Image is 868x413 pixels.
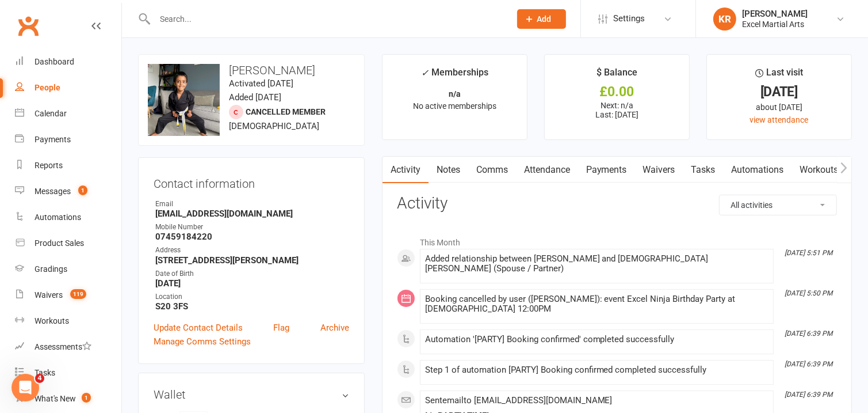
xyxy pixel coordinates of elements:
strong: S20 3FS [155,301,349,312]
div: Reports [35,161,63,170]
a: Dashboard [15,49,121,75]
div: Calendar [35,109,67,118]
h3: [PERSON_NAME] [148,64,355,77]
a: Waivers [635,157,683,183]
div: Memberships [421,65,488,86]
img: image1605206834.png [148,64,220,160]
strong: 07459184220 [155,232,349,242]
strong: [EMAIL_ADDRESS][DOMAIN_NAME] [155,209,349,219]
a: Manage Comms Settings [154,335,251,348]
span: [DEMOGRAPHIC_DATA] [229,121,319,131]
a: Tasks [15,360,121,386]
a: Attendance [516,157,578,183]
button: Add [517,9,566,29]
input: Search... [151,11,502,27]
a: What's New1 [15,386,121,412]
span: Settings [613,6,645,32]
div: Product Sales [35,238,84,248]
a: Comms [468,157,516,183]
a: view attendance [750,115,808,124]
div: Last visit [755,65,803,86]
div: Step 1 of automation [PARTY] Booking confirmed completed successfully [425,365,768,375]
div: People [35,83,60,92]
div: Added relationship between [PERSON_NAME] and [DEMOGRAPHIC_DATA][PERSON_NAME] (Spouse / Partner) [425,254,768,274]
div: [DATE] [717,86,841,98]
span: 119 [70,289,86,299]
time: Added [DATE] [229,92,281,103]
h3: Wallet [154,388,349,401]
i: [DATE] 5:50 PM [785,289,832,297]
a: Activity [383,157,429,183]
div: Waivers [35,290,63,300]
h3: Activity [397,195,837,213]
iframe: Intercom live chat [12,374,39,401]
div: Dashboard [35,57,74,66]
div: Automations [35,213,81,222]
div: Messages [35,187,71,196]
div: [PERSON_NAME] [742,9,808,19]
strong: [STREET_ADDRESS][PERSON_NAME] [155,255,349,266]
i: [DATE] 6:39 PM [785,360,832,368]
div: Assessments [35,342,91,351]
a: Flag [273,321,289,335]
span: Sent email to [EMAIL_ADDRESS][DOMAIN_NAME] [425,395,613,406]
div: $ Balance [596,65,637,86]
div: Date of Birth [155,268,349,279]
a: Messages 1 [15,179,121,204]
div: Gradings [35,264,67,274]
i: ✓ [421,67,429,78]
i: [DATE] 6:39 PM [785,329,832,338]
div: Excel Martial Arts [742,19,808,29]
span: No active memberships [413,101,496,111]
a: Payments [15,127,121,153]
div: £0.00 [555,86,679,98]
i: [DATE] 5:51 PM [785,249,832,257]
a: Reports [15,153,121,179]
div: Email [155,199,349,210]
a: Gradings [15,256,121,282]
strong: [DATE] [155,278,349,289]
strong: n/a [449,89,461,98]
i: [DATE] 6:39 PM [785,391,832,399]
time: Activated [DATE] [229,78,293,89]
a: Calendar [15,101,121,127]
span: 4 [35,374,44,383]
a: Workouts [15,308,121,334]
a: Archive [320,321,349,335]
a: Assessments [15,334,121,360]
a: Update Contact Details [154,321,243,335]
span: Cancelled member [246,107,326,116]
p: Next: n/a Last: [DATE] [555,101,679,119]
div: Workouts [35,316,69,325]
div: Tasks [35,368,55,377]
a: Tasks [683,157,724,183]
div: Address [155,245,349,256]
div: about [DATE] [717,101,841,113]
span: 1 [82,393,91,403]
div: Automation '[PARTY] Booking confirmed' completed successfully [425,335,768,344]
div: KR [713,7,736,31]
div: What's New [35,394,76,403]
div: Booking cancelled by user ([PERSON_NAME]): event Excel Ninja Birthday Party at [DEMOGRAPHIC_DATA]... [425,294,768,314]
li: This Month [397,230,837,249]
a: Automations [15,204,121,230]
span: 1 [78,185,87,195]
div: Payments [35,135,71,144]
a: Clubworx [14,12,43,40]
div: Mobile Number [155,222,349,233]
a: Product Sales [15,230,121,256]
a: People [15,75,121,101]
a: Automations [724,157,792,183]
h3: Contact information [154,173,349,190]
a: Payments [578,157,635,183]
span: Add [537,14,552,24]
a: Workouts [792,157,847,183]
a: Waivers 119 [15,282,121,308]
a: Notes [429,157,468,183]
div: Location [155,291,349,302]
